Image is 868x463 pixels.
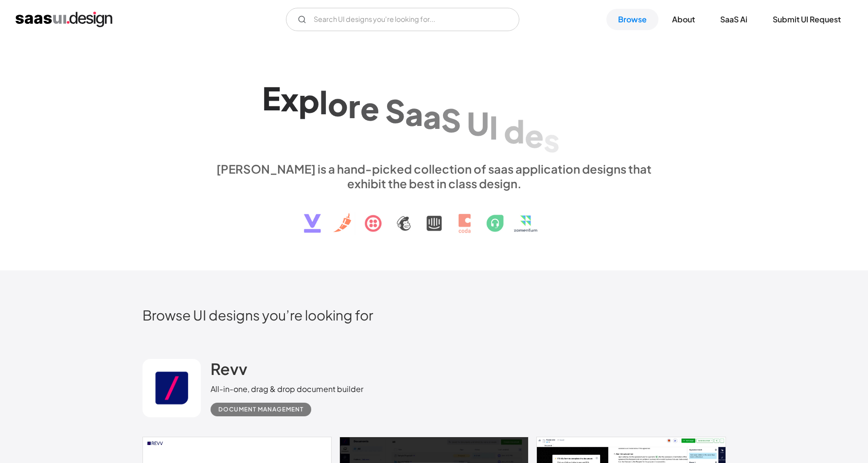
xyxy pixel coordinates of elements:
a: home [16,12,112,27]
input: Search UI designs you're looking for... [286,8,519,31]
div: e [360,89,379,127]
div: U [467,105,489,142]
div: l [319,83,328,121]
div: I [489,108,498,146]
div: a [405,95,423,132]
div: All-in-one, drag & drop document builder [211,383,363,395]
a: Revv [211,359,248,383]
a: About [660,9,707,30]
a: SaaS Ai [709,9,759,30]
div: r [348,87,360,125]
div: S [441,101,461,139]
form: Email Form [286,8,519,31]
a: Browse [606,9,658,30]
div: x [281,80,299,118]
h1: Explore SaaS UI design patterns & interactions. [211,77,658,152]
div: s [544,121,560,159]
div: a [423,98,441,135]
div: e [525,117,544,154]
h2: Revv [211,359,248,378]
a: Submit UI Request [761,9,852,30]
img: text, icon, saas logo [287,191,582,241]
div: o [328,85,348,123]
div: [PERSON_NAME] is a hand-picked collection of saas application designs that exhibit the best in cl... [211,161,658,191]
div: p [299,82,319,119]
h2: Browse UI designs you’re looking for [142,306,726,323]
div: S [385,92,405,129]
div: Document Management [218,404,303,415]
div: d [504,112,525,150]
div: E [262,79,281,117]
